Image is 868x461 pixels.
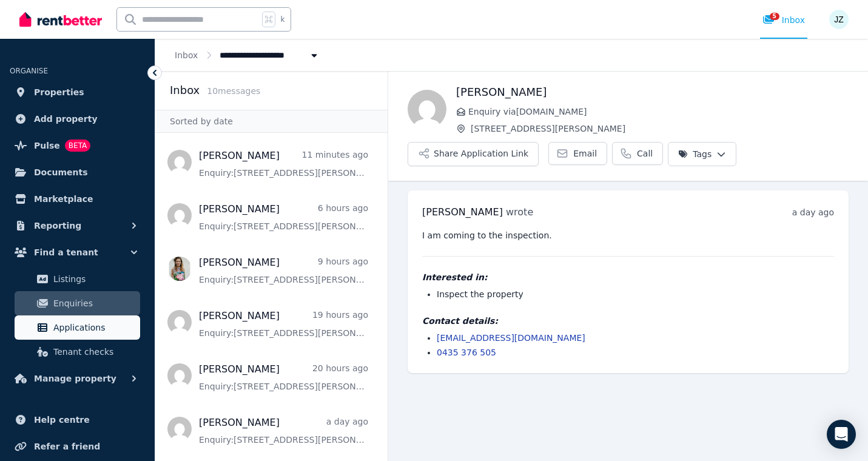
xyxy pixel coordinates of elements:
h4: Interested in: [422,271,834,283]
a: [PERSON_NAME]19 hours agoEnquiry:[STREET_ADDRESS][PERSON_NAME]. [199,309,368,339]
span: Pulse [34,138,60,153]
span: 10 message s [207,86,260,96]
a: PulseBETA [10,133,145,158]
span: Enquiries [53,296,135,311]
div: Sorted by date [155,110,388,133]
span: BETA [65,140,90,152]
a: Inbox [175,50,198,60]
span: Help centre [34,412,90,427]
a: Listings [15,267,140,291]
h2: Inbox [170,82,200,99]
span: Listings [53,272,135,286]
h1: [PERSON_NAME] [456,84,849,101]
a: [PERSON_NAME]9 hours agoEnquiry:[STREET_ADDRESS][PERSON_NAME]. [199,255,368,286]
span: ORGANISE [10,67,48,75]
button: Tags [668,142,736,166]
a: Call [612,142,663,165]
img: James Zhu [829,10,849,29]
a: [PERSON_NAME]a day agoEnquiry:[STREET_ADDRESS][PERSON_NAME]. [199,416,368,446]
a: Refer a friend [10,434,145,459]
button: Manage property [10,366,145,391]
button: Reporting [10,214,145,238]
span: Applications [53,320,135,335]
a: [PERSON_NAME]20 hours agoEnquiry:[STREET_ADDRESS][PERSON_NAME]. [199,362,368,392]
a: [EMAIL_ADDRESS][DOMAIN_NAME] [437,333,585,343]
time: a day ago [792,207,834,217]
h4: Contact details: [422,315,834,327]
a: [PERSON_NAME]6 hours agoEnquiry:[STREET_ADDRESS][PERSON_NAME]. [199,202,368,232]
a: Help centre [10,408,145,432]
span: Add property [34,112,98,126]
button: Find a tenant [10,240,145,264]
img: Tenzin Dakpa [408,90,446,129]
a: Email [548,142,607,165]
div: Open Intercom Messenger [827,420,856,449]
a: [PERSON_NAME]11 minutes agoEnquiry:[STREET_ADDRESS][PERSON_NAME]. [199,149,368,179]
span: k [280,15,284,24]
a: Documents [10,160,145,184]
span: Tags [678,148,712,160]
pre: I am coming to the inspection. [422,229,834,241]
span: Properties [34,85,84,99]
span: Reporting [34,218,81,233]
span: Manage property [34,371,116,386]
span: Enquiry via [DOMAIN_NAME] [468,106,849,118]
div: Inbox [762,14,805,26]
a: 0435 376 505 [437,348,496,357]
span: Email [573,147,597,160]
span: [STREET_ADDRESS][PERSON_NAME] [471,123,849,135]
button: Share Application Link [408,142,539,166]
span: 5 [770,13,779,20]
a: Applications [15,315,140,340]
a: Marketplace [10,187,145,211]
a: Enquiries [15,291,140,315]
span: Call [637,147,653,160]
span: Refer a friend [34,439,100,454]
li: Inspect the property [437,288,834,300]
nav: Breadcrumb [155,39,340,71]
a: Tenant checks [15,340,140,364]
img: RentBetter [19,10,102,29]
a: Properties [10,80,145,104]
span: Tenant checks [53,345,135,359]
a: Add property [10,107,145,131]
span: [PERSON_NAME] [422,206,503,218]
span: Find a tenant [34,245,98,260]
span: Documents [34,165,88,180]
span: wrote [506,206,533,218]
span: Marketplace [34,192,93,206]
